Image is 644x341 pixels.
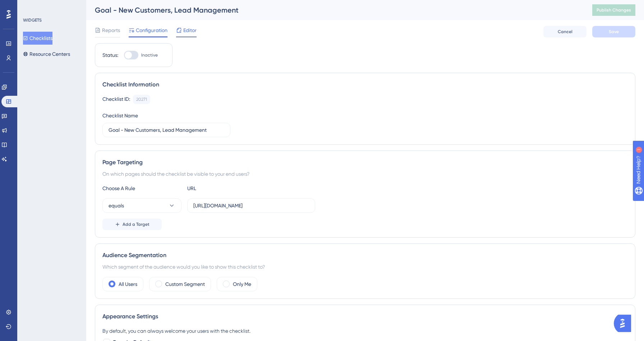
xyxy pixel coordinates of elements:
button: Cancel [543,26,586,37]
div: WIDGETS [23,17,42,23]
button: Save [592,26,635,37]
div: 1 [50,4,52,9]
span: Need Help? [17,2,45,10]
input: Type your Checklist name [109,126,224,134]
input: yourwebsite.com/path [193,202,309,210]
button: equals [102,198,181,213]
div: Audience Segmentation [102,251,628,260]
button: Resource Centers [23,48,70,60]
span: equals [109,201,124,210]
span: Save [609,29,619,35]
div: Checklist ID: [102,95,130,104]
div: On which pages should the checklist be visible to your end users? [102,170,628,178]
span: Add a Target [123,221,149,227]
div: 20271 [136,97,147,102]
span: Publish Changes [597,7,631,13]
button: Checklists [23,32,52,45]
div: URL [187,184,266,193]
div: Which segment of the audience would you like to show this checklist to? [102,263,628,271]
label: All Users [119,280,137,288]
span: Inactive [141,52,158,58]
span: Reports [102,26,120,35]
label: Only Me [233,280,251,288]
div: Appearance Settings [102,312,628,321]
label: Custom Segment [165,280,205,288]
div: Page Targeting [102,158,628,167]
button: Add a Target [102,219,162,230]
iframe: UserGuiding AI Assistant Launcher [614,313,635,334]
span: Cancel [558,29,572,35]
span: Configuration [136,26,167,35]
div: Checklist Name [102,111,138,120]
div: Choose A Rule [102,184,181,193]
div: By default, you can always welcome your users with the checklist. [102,327,628,335]
button: Publish Changes [592,4,635,16]
span: Editor [183,26,197,35]
div: Checklist Information [102,80,628,89]
div: Status: [102,51,118,59]
div: Goal - New Customers, Lead Management [95,5,574,15]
